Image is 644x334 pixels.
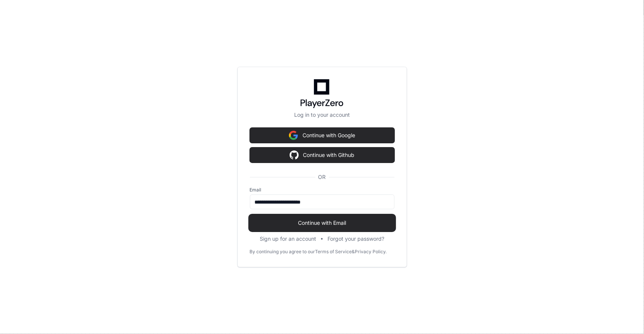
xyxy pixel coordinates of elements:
button: Forgot your password? [327,235,384,243]
button: Continue with Github [250,147,395,163]
div: & [352,249,355,255]
button: Continue with Email [250,215,395,231]
button: Continue with Google [250,128,395,143]
label: Email [250,187,395,193]
button: Sign up for an account [260,235,316,243]
span: OR [315,173,329,181]
p: Log in to your account [250,111,395,119]
a: Terms of Service [315,249,352,255]
div: By continuing you agree to our [250,249,315,255]
img: Sign in with google [290,147,299,163]
img: Sign in with google [289,128,298,143]
span: Continue with Email [250,219,395,227]
a: Privacy Policy. [355,249,387,255]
